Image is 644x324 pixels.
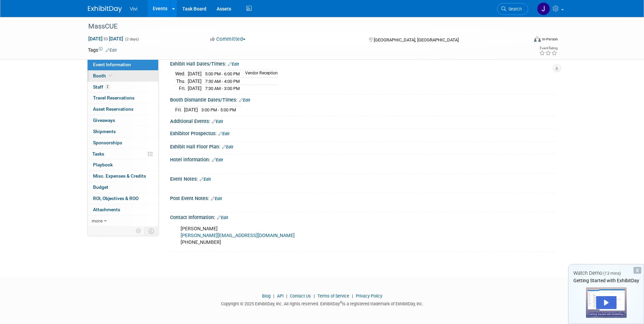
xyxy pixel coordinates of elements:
a: Edit [222,145,233,149]
span: Attachments [93,207,120,212]
span: more [92,218,103,223]
div: In-Person [542,37,558,42]
a: Tasks [88,149,158,160]
div: Event Notes: [170,174,556,183]
a: ROI, Objectives & ROO [88,193,158,204]
span: 7:30 AM - 4:00 PM [205,79,240,84]
a: Edit [200,177,211,182]
div: [PERSON_NAME] [PHONE_NUMBER] [176,222,482,249]
span: [GEOGRAPHIC_DATA], [GEOGRAPHIC_DATA] [374,37,459,42]
a: Booth [88,71,158,82]
td: Tags [88,47,117,53]
img: Format-Inperson.png [534,36,541,42]
div: Event Rating [539,47,557,50]
td: Wed. [175,70,188,78]
td: [DATE] [184,106,198,113]
a: Edit [218,131,229,136]
div: Event Format [488,35,558,46]
span: Vivi [130,6,137,12]
a: Terms of Service [317,293,349,299]
span: Travel Reservations [93,95,134,101]
i: Booth reservation complete [109,74,112,77]
a: Staff2 [88,82,158,93]
a: Sponsorships [88,138,158,148]
a: Edit [211,196,222,201]
td: [DATE] [188,85,202,92]
td: [DATE] [188,77,202,85]
img: ExhibitDay [88,6,122,13]
a: Edit [212,119,223,124]
a: Edit [217,215,228,220]
a: more [88,216,158,227]
span: Sponsorships [93,140,122,145]
span: Staff [93,84,110,90]
td: Thu. [175,77,188,85]
span: Shipments [93,129,116,134]
span: Booth [93,73,114,78]
td: Personalize Event Tab Strip [133,227,145,235]
img: John Farley [537,2,550,15]
span: | [312,293,316,299]
a: Attachments [88,204,158,215]
span: Budget [93,184,108,190]
a: Edit [106,48,117,53]
span: Misc. Expenses & Credits [93,173,146,179]
a: Playbook [88,160,158,170]
div: Exhibit Hall Dates/Times: [170,59,556,68]
span: Giveaways [93,118,115,123]
a: Event Information [88,59,158,70]
div: Watch Demo [569,270,644,277]
span: | [284,293,289,299]
a: Search [497,3,528,15]
a: Blog [262,293,271,299]
td: [DATE] [188,70,202,78]
a: Budget [88,182,158,193]
div: Additional Events: [170,116,556,125]
div: Contact Information: [170,212,556,221]
div: Play [596,296,617,309]
a: Asset Reservations [88,104,158,115]
span: ROI, Objectives & ROO [93,196,139,201]
span: Search [506,6,522,12]
span: 2 [105,84,110,89]
span: | [350,293,355,299]
span: to [103,36,109,41]
td: Fri. [175,85,188,92]
span: | [272,293,276,299]
a: Edit [212,158,223,162]
span: Asset Reservations [93,106,133,112]
a: Edit [228,62,239,67]
a: [PERSON_NAME][EMAIL_ADDRESS][DOMAIN_NAME] [181,233,295,238]
td: Vendor Reception [241,70,278,78]
a: Travel Reservations [88,93,158,104]
a: Edit [239,98,250,103]
span: 3:00 PM - 5:00 PM [201,107,236,112]
sup: ® [340,301,342,304]
span: Tasks [92,151,104,157]
button: Committed [208,36,248,43]
span: 7:30 AM - 3:00 PM [205,86,240,91]
td: Toggle Event Tabs [144,227,158,235]
div: Post Event Notes: [170,193,556,202]
span: (13 mins) [603,271,621,276]
a: Giveaways [88,115,158,126]
a: API [277,293,283,299]
a: Shipments [88,126,158,137]
div: Hotel information: [170,155,556,163]
div: Booth Dismantle Dates/Times: [170,95,556,104]
span: Playbook [93,162,113,167]
div: Exhibitor Prospectus: [170,128,556,137]
span: Event Information [93,62,131,67]
span: (2 days) [125,37,139,41]
div: Exhibit Hall Floor Plan: [170,142,556,150]
span: 5:00 PM - 6:00 PM [205,71,240,76]
div: Getting Started with ExhibitDay [569,277,644,284]
td: Fri. [175,106,184,113]
a: Contact Us [290,293,311,299]
span: [DATE] [DATE] [88,36,124,42]
div: Dismiss [633,267,641,274]
div: MassCUE [86,20,518,33]
a: Misc. Expenses & Credits [88,171,158,182]
a: Privacy Policy [356,293,382,299]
